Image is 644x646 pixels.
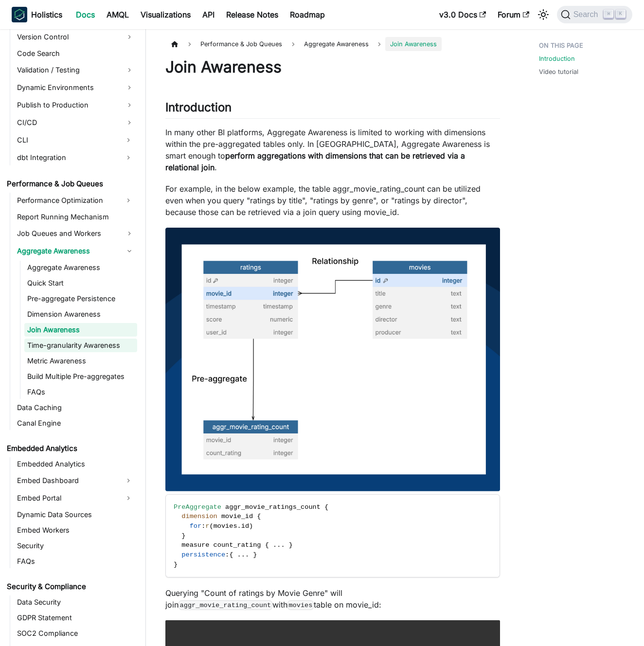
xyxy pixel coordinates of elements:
[220,7,284,22] a: Release Notes
[14,226,137,241] a: Job Queues and Workers
[165,57,500,77] h1: Join Awareness
[70,7,101,22] a: Docs
[245,551,249,558] span: .
[14,611,137,625] a: GDPR Statement
[492,7,535,22] a: Forum
[14,62,137,78] a: Validation / Testing
[101,7,135,22] a: AMQL
[197,7,220,22] a: API
[539,67,578,76] a: Video tutorial
[14,47,137,60] a: Code Search
[120,490,137,506] button: Expand sidebar category 'Embed Portal'
[284,7,331,22] a: Roadmap
[214,522,237,530] span: movies
[14,473,120,488] a: Embed Dashboard
[14,555,137,568] a: FAQs
[287,600,314,610] code: movies
[181,513,217,520] span: dimension
[14,457,137,471] a: Embedded Analytics
[225,551,229,558] span: :
[14,539,137,553] a: Security
[196,37,287,51] span: Performance & Job Queues
[14,115,137,130] a: CI/CD
[24,307,137,321] a: Dimension Awareness
[14,490,120,506] a: Embed Portal
[14,416,137,430] a: Canal Engine
[190,522,201,530] span: for
[14,97,137,113] a: Publish to Production
[289,541,293,549] span: }
[237,522,241,530] span: .
[14,150,120,165] a: dbt Integration
[12,7,27,22] img: Holistics
[135,7,197,22] a: Visualizations
[14,595,137,609] a: Data Security
[265,541,269,549] span: {
[24,354,137,368] a: Metric Awareness
[249,522,253,530] span: )
[14,401,137,414] a: Data Caching
[24,323,137,337] a: Join Awareness
[165,587,500,610] p: Querying "Count of ratings by Movie Genre" will join with table on movie_id:
[181,551,225,558] span: persistence
[14,29,137,45] a: Version Control
[24,261,137,274] a: Aggregate Awareness
[616,10,626,18] kbd: K
[209,522,213,530] span: (
[120,473,137,488] button: Expand sidebar category 'Embed Dashboard'
[24,339,137,352] a: Time-granularity Awareness
[12,7,62,22] a: HolisticsHolistics
[273,541,277,549] span: .
[4,580,137,593] a: Security & Compliance
[604,10,613,18] kbd: ⌘
[24,385,137,399] a: FAQs
[221,513,253,520] span: movie_id
[257,513,261,520] span: {
[229,551,233,558] span: {
[14,193,120,208] a: Performance Optimization
[201,522,205,530] span: :
[536,7,551,22] button: Switch between dark and light mode (currently light mode)
[179,600,272,610] code: aggr_movie_rating_count
[14,523,137,537] a: Embed Workers
[165,126,500,173] p: In many other BI platforms, Aggregate Awareness is limited to working with dimensions within the ...
[24,370,137,383] a: Build Multiple Pre-aggregates
[253,551,257,558] span: }
[181,532,185,539] span: }
[165,151,465,172] strong: perform aggregations with dimensions that can be retrieved via a relational join
[31,9,62,20] b: Holistics
[4,177,137,191] a: Performance & Job Queues
[120,132,137,148] button: Expand sidebar category 'CLI'
[324,503,328,511] span: {
[174,503,221,511] span: PreAggregate
[205,522,209,530] span: r
[277,541,281,549] span: .
[433,7,492,22] a: v3.0 Docs
[237,551,241,558] span: .
[14,627,137,640] a: SOC2 Compliance
[571,10,604,19] span: Search
[120,193,137,208] button: Expand sidebar category 'Performance Optimization'
[14,80,137,95] a: Dynamic Environments
[120,150,137,165] button: Expand sidebar category 'dbt Integration'
[14,132,120,148] a: CLI
[24,276,137,290] a: Quick Start
[174,561,178,568] span: }
[24,292,137,305] a: Pre-aggregate Persistence
[165,100,500,119] h2: Introduction
[385,37,442,51] span: Join Awareness
[165,183,500,218] p: For example, in the below example, the table aggr_movie_rating_count can be utilized even when yo...
[241,522,249,530] span: id
[4,442,137,455] a: Embedded Analytics
[241,551,245,558] span: .
[14,210,137,224] a: Report Running Mechanism
[165,37,184,51] a: Home page
[14,508,137,521] a: Dynamic Data Sources
[299,37,374,51] span: Aggregate Awareness
[214,541,261,549] span: count_rating
[225,503,321,511] span: aggr_movie_ratings_count
[165,37,500,51] nav: Breadcrumbs
[181,541,209,549] span: measure
[281,541,285,549] span: .
[165,228,500,491] img: Highlights - Join Awareness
